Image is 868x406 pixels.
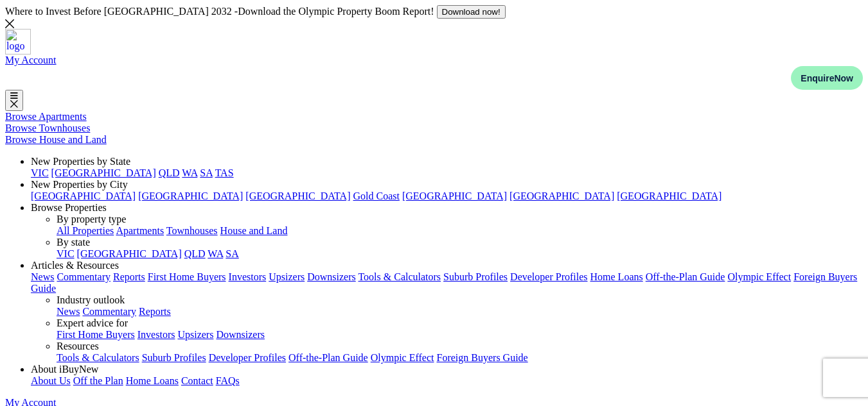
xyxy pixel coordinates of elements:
button: EnquireNow [791,66,863,90]
a: Browse Townhouses [5,123,90,133]
a: Upsizers [269,271,305,282]
a: TAS [215,167,234,178]
a: QLD [159,167,180,178]
span: Now [834,73,853,83]
a: About Us [31,375,71,386]
a: Upsizers [177,329,213,340]
a: Foreign Buyers Guide [437,352,528,363]
a: Browse Apartments [5,111,87,122]
a: Olympic Effect [727,271,791,282]
a: [GEOGRAPHIC_DATA] [617,190,722,201]
a: Olympic Effect [371,352,434,363]
a: [GEOGRAPHIC_DATA] [77,248,182,259]
a: Foreign Buyers Guide [31,271,857,294]
a: Investors [229,271,267,282]
a: Off-the-Plan Guide [288,352,368,363]
a: Contact [181,375,213,386]
a: Tools & Calculators [57,352,139,363]
a: By state [57,237,90,248]
a: Apartments [116,225,164,236]
a: All Properties [57,225,114,236]
a: Resources [57,341,99,351]
a: Gold Coast [353,190,399,201]
a: About iBuyNew [31,364,98,375]
a: Tools & Calculators [358,271,441,282]
a: First Home Buyers [148,271,226,282]
a: [GEOGRAPHIC_DATA] [245,190,350,201]
a: New Properties by City [31,179,128,190]
a: Downsizers [216,329,265,340]
a: Commentary [82,306,136,317]
button: Toggle navigation [5,90,23,111]
a: QLD [184,248,206,259]
img: logo [5,29,31,55]
button: Download now! [437,5,506,19]
a: Reports [113,271,145,282]
a: Home Loans [590,271,643,282]
a: Off-the-Plan Guide [646,271,725,282]
a: navigations [5,29,863,55]
a: Off the Plan [73,375,123,386]
a: WA [208,248,223,259]
a: [GEOGRAPHIC_DATA] [31,190,136,201]
span: Where to Invest Before [GEOGRAPHIC_DATA] 2032 - [5,6,437,17]
a: [GEOGRAPHIC_DATA] [402,190,507,201]
a: News [31,271,54,282]
a: Expert advice for [57,317,128,328]
a: Townhouses [166,225,218,236]
a: Home Loans [126,375,179,386]
a: FAQs [216,375,240,386]
a: Articles & Resources [31,260,119,271]
a: Developer Profiles [510,271,587,282]
span: Download the Olympic Property Boom Report! [238,6,434,17]
a: VIC [31,167,49,178]
a: account [5,55,57,65]
a: VIC [57,248,75,259]
a: First Home Buyers [57,329,135,340]
a: SA [226,248,238,259]
a: Reports [139,306,171,317]
a: House and Land [220,225,288,236]
a: New Properties by State [31,156,130,167]
a: Industry outlook [57,294,125,305]
a: Suburb Profiles [443,271,508,282]
a: WA [182,167,197,178]
a: Suburb Profiles [142,352,206,363]
a: [GEOGRAPHIC_DATA] [138,190,243,201]
a: Downsizers [307,271,356,282]
a: Browse Properties [31,202,107,213]
a: Developer Profiles [209,352,286,363]
a: News [57,306,80,317]
a: Browse House and Land [5,134,107,145]
a: Investors [137,329,175,340]
a: By property type [57,214,126,224]
a: [GEOGRAPHIC_DATA] [51,167,156,178]
a: [GEOGRAPHIC_DATA] [509,190,614,201]
a: SA [200,167,213,178]
a: Commentary [57,271,111,282]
